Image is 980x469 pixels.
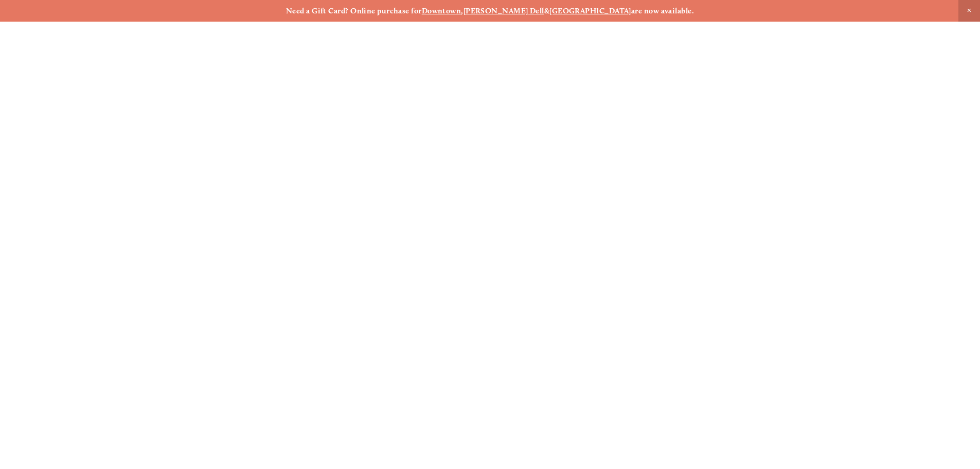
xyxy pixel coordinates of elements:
[464,6,544,15] a: [PERSON_NAME] Dell
[422,6,461,15] a: Downtown
[631,6,694,15] strong: are now available.
[461,6,463,15] strong: ,
[544,6,549,15] strong: &
[286,6,422,15] strong: Need a Gift Card? Online purchase for
[549,6,631,15] a: [GEOGRAPHIC_DATA]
